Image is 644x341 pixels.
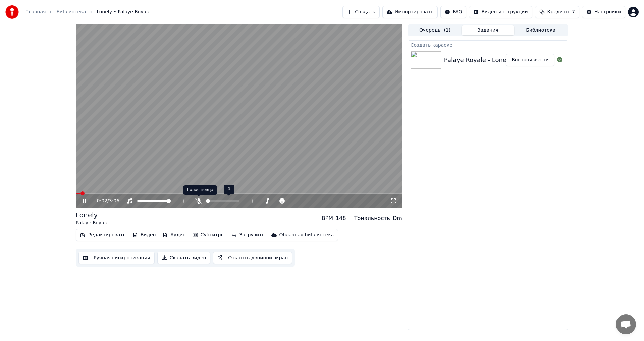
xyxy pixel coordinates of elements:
[547,9,569,15] span: Кредиты
[408,41,568,49] div: Создать караоке
[160,230,188,240] button: Аудио
[462,25,515,35] button: Задания
[469,6,532,18] button: Видео-инструкции
[444,55,512,65] div: Palaye Royale - Lonely
[440,6,466,18] button: FAQ
[572,9,575,15] span: 7
[506,54,554,66] button: Воспроизвести
[109,197,119,204] span: 3:06
[78,252,155,264] button: Ручная синхронизация
[76,220,108,226] div: Palaye Royale
[224,185,234,194] div: 0
[157,252,211,264] button: Скачать видео
[342,6,379,18] button: Создать
[97,197,113,204] div: /
[76,210,108,220] div: Lonely
[616,314,636,334] div: Открытый чат
[130,230,159,240] button: Видео
[354,214,390,222] div: Тональность
[336,214,346,222] div: 148
[190,230,227,240] button: Субтитры
[444,27,450,34] span: ( 1 )
[97,9,150,15] span: Lonely • Palaye Royale
[535,6,579,18] button: Кредиты7
[382,6,438,18] button: Импортировать
[582,6,625,18] button: Настройки
[409,25,462,35] button: Очередь
[213,252,292,264] button: Открыть двойной экран
[279,232,334,238] div: Облачная библиотека
[322,214,333,222] div: BPM
[594,9,621,15] div: Настройки
[514,25,567,35] button: Библиотека
[5,5,19,19] img: youka
[56,9,86,15] a: Библиотека
[229,230,267,240] button: Загрузить
[97,197,107,204] span: 0:02
[25,9,46,15] a: Главная
[393,214,402,222] div: Dm
[183,185,217,195] div: Голос певца
[77,230,128,240] button: Редактировать
[25,9,150,15] nav: breadcrumb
